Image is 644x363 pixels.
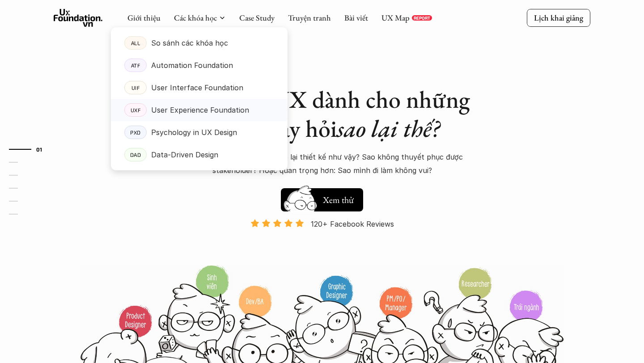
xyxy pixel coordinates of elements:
a: Lịch khai giảng [527,9,590,26]
em: sao lại thế? [337,113,440,144]
p: Automation Foundation [151,59,233,72]
p: User Interface Foundation [151,81,243,94]
p: UXF [131,107,141,113]
h5: Xem thử [323,194,354,206]
a: Giới thiệu [127,13,161,23]
a: ATFAutomation Foundation [111,54,288,76]
p: 120+ Facebook Reviews [311,217,394,231]
a: UX Map [381,13,410,23]
a: Case Study [239,13,275,23]
p: Lịch khai giảng [534,13,583,23]
a: UIFUser Interface Foundation [111,76,288,99]
strong: 01 [36,146,42,152]
a: Truyện tranh [288,13,331,23]
p: UIF [131,84,140,91]
p: ATF [131,62,140,68]
p: Psychology in UX Design [151,126,237,139]
a: PXDPsychology in UX Design [111,121,288,144]
a: DADData-Driven Design [111,144,288,166]
p: Data-Driven Design [151,148,218,161]
a: Các khóa học [174,13,217,23]
p: Sao lại làm tính năng này? Sao lại thiết kế như vậy? Sao không thuyết phục được stakeholder? Hoặc... [165,150,479,177]
a: 01 [9,144,51,155]
a: REPORT [412,15,432,21]
p: PXD [130,129,141,135]
p: So sánh các khóa học [151,36,228,50]
p: DAD [130,152,141,158]
p: REPORT [414,15,430,21]
a: UXFUser Experience Foundation [111,99,288,121]
a: Xem thử [281,184,363,211]
p: User Experience Foundation [151,103,249,117]
p: ALL [131,40,140,46]
a: ALLSo sánh các khóa học [111,32,288,54]
h1: Khóa học UX dành cho những người hay hỏi [165,85,479,143]
a: Bài viết [344,13,368,23]
a: 120+ Facebook Reviews [242,219,402,264]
